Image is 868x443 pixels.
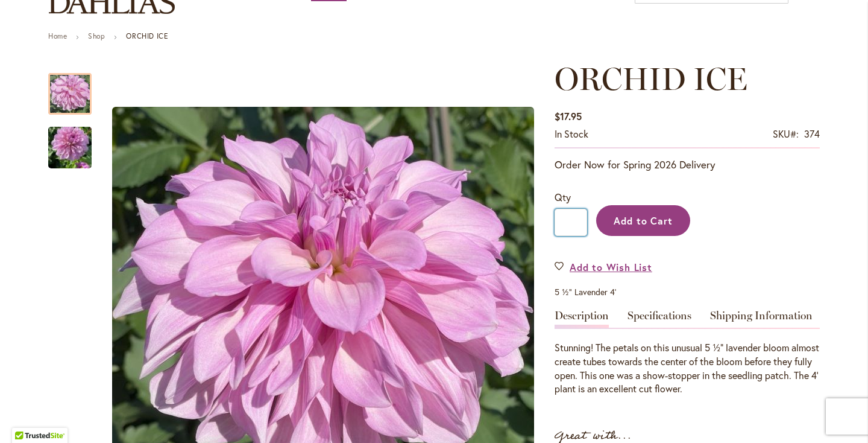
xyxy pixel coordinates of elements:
[555,310,609,328] a: Description
[48,115,92,168] div: ORCHID ICE
[627,310,691,328] a: Specifications
[773,127,799,140] strong: SKU
[48,109,92,186] img: ORCHID ICE
[48,61,104,115] div: ORCHID ICE
[555,310,820,396] div: Detailed Product Info
[555,260,652,274] a: Add to Wish List
[555,110,582,123] span: $17.95
[804,127,820,141] div: 374
[710,310,813,328] a: Shipping Information
[555,158,820,172] p: Order Now for Spring 2026 Delivery
[9,400,43,434] iframe: Launch Accessibility Center
[126,31,168,40] strong: ORCHID ICE
[614,214,673,227] span: Add to Cart
[88,31,105,40] a: Shop
[555,286,820,298] p: 5 ½" Lavender 4'
[555,127,588,140] span: In stock
[555,60,747,98] span: ORCHID ICE
[555,127,588,141] div: Availability
[555,341,820,396] p: Stunning! The petals on this unusual 5 ½” lavender bloom almost create tubes towards the center o...
[48,31,67,40] a: Home
[555,191,571,203] span: Qty
[570,260,652,274] span: Add to Wish List
[596,205,690,236] button: Add to Cart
